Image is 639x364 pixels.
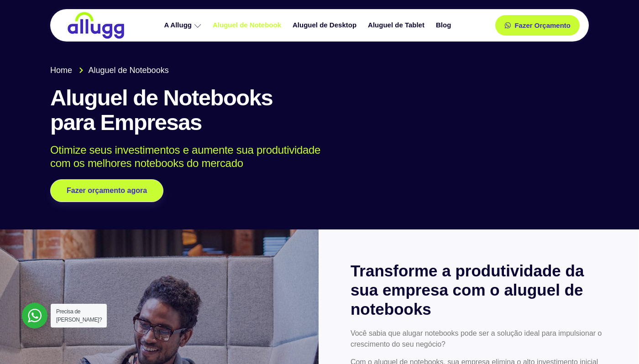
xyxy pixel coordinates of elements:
[351,261,607,319] h2: Transforme a produtividade da sua empresa com o aluguel de notebooks
[50,64,72,77] span: Home
[431,17,458,33] a: Blog
[50,179,163,202] a: Fazer orçamento agora
[159,17,208,33] a: A Allugg
[288,17,363,33] a: Aluguel de Desktop
[56,308,102,323] span: Precisa de [PERSON_NAME]?
[208,17,288,33] a: Aluguel de Notebook
[86,64,169,77] span: Aluguel de Notebooks
[514,22,571,29] span: Fazer Orçamento
[67,187,147,194] span: Fazer orçamento agora
[363,17,431,33] a: Aluguel de Tablet
[495,15,580,36] a: Fazer Orçamento
[351,328,607,350] p: Você sabia que alugar notebooks pode ser a solução ideal para impulsionar o crescimento do seu ne...
[50,144,576,170] p: Otimize seus investimentos e aumente sua produtividade com os melhores notebooks do mercado
[66,11,126,39] img: locação de TI é Allugg
[50,86,589,135] h1: Aluguel de Notebooks para Empresas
